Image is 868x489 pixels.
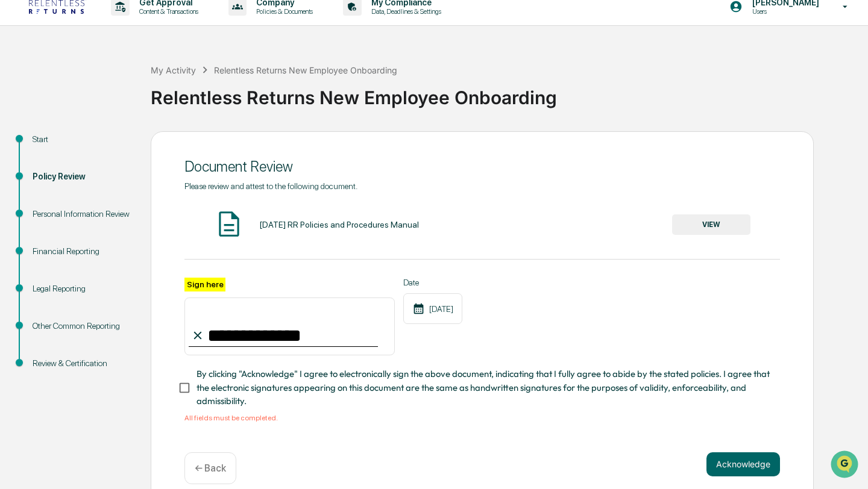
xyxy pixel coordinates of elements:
p: ← Back [195,463,226,474]
p: How can we help? [12,25,219,45]
span: By clicking "Acknowledge" I agree to electronically sign the above document, indicating that I fu... [197,367,770,408]
p: Data, Deadlines & Settings [362,7,447,16]
label: Date [403,278,462,287]
span: Preclearance [24,152,78,164]
a: 🔎Data Lookup [7,170,81,192]
div: Review & Certification [33,357,131,370]
div: Document Review [184,158,780,175]
div: Start [33,133,131,146]
img: Document Icon [214,209,244,239]
div: 🔎 [12,176,22,185]
div: 🗄️ [87,153,97,163]
div: [DATE] [403,293,462,324]
div: Relentless Returns New Employee Onboarding [151,77,862,108]
p: Policies & Documents [247,7,319,16]
div: Start new chat [41,92,198,104]
button: Start new chat [205,96,219,110]
a: Powered byPylon [85,204,146,213]
div: [DATE] RR Policies and Procedures Manual [259,220,419,229]
span: Attestations [99,152,149,164]
span: Pylon [120,204,146,213]
label: Sign here [184,278,225,291]
a: 🖐️Preclearance [7,147,83,169]
div: My Activity [151,65,196,75]
div: Policy Review [33,170,131,183]
span: Please review and attest to the following document. [184,181,357,191]
button: Acknowledge [706,452,780,476]
div: We're offline, we'll be back soon [41,104,157,114]
div: Personal Information Review [33,208,131,220]
p: Users [743,7,825,16]
button: VIEW [672,214,750,235]
iframe: Open customer support [829,449,862,482]
div: All fields must be completed. [184,414,780,422]
div: Relentless Returns New Employee Onboarding [214,65,397,75]
a: 🗄️Attestations [83,147,154,169]
img: 1746055101610-c473b297-6a78-478c-a979-82029cc54cd1 [12,92,34,114]
div: Legal Reporting [33,282,131,295]
p: Content & Transactions [130,7,204,16]
span: Data Lookup [24,175,76,187]
div: 🖐️ [12,153,22,163]
div: Other Common Reporting [33,320,131,332]
div: Financial Reporting [33,245,131,258]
